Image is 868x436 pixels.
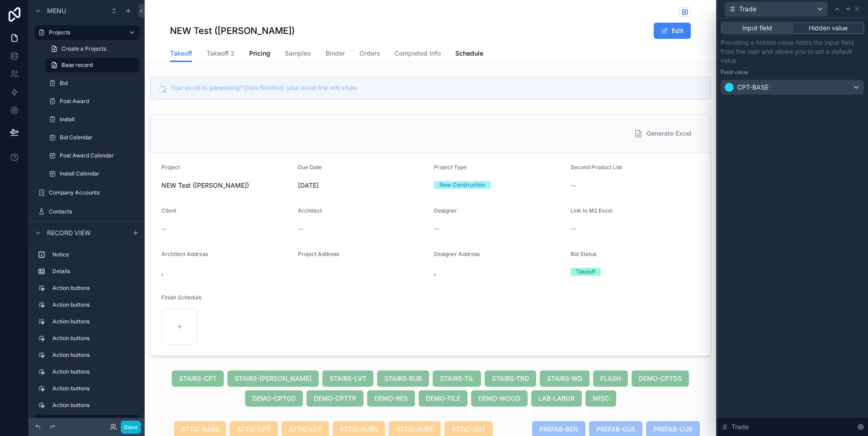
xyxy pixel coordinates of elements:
span: Orders [359,49,380,58]
a: Takeoff 2 [207,45,235,63]
a: Projects [34,25,139,40]
label: Action buttons [52,385,136,392]
label: Post Award [60,98,137,105]
label: Bid Calendar [60,134,137,141]
label: Bid [60,80,137,87]
span: Binder [325,49,345,58]
label: Action buttons [52,351,136,359]
label: Post Award Calendar [60,152,137,159]
p: Providing a hidden value hides the input field from the user and allows you to set a default value [721,38,864,65]
span: Base record [61,62,93,69]
span: Takeoff 2 [207,49,235,58]
a: Install Calendar [45,166,139,181]
a: Bid [45,76,139,90]
button: Trade [724,1,828,17]
label: Action buttons [52,368,136,375]
span: Completed Info [395,49,441,58]
a: Takeoff [170,45,192,62]
a: Install [45,112,139,127]
label: Action buttons [52,402,136,409]
span: Input field [742,24,772,33]
label: Contacts [49,208,137,215]
a: Orders [359,45,380,63]
span: Schedule [455,49,483,58]
label: Projects [49,29,121,36]
label: Field value [721,69,748,76]
span: Record view [47,228,91,237]
label: Action buttons [52,318,136,325]
div: scrollable content [29,243,145,418]
button: Edit [654,23,691,39]
a: Post Award Calendar [45,148,139,163]
a: Contacts [34,204,139,219]
label: Install [60,116,137,123]
a: Pricing [249,45,270,63]
label: Company Accounts [49,189,137,196]
span: Hidden value [809,24,848,33]
a: Post Award [45,94,139,109]
a: Base record [45,58,139,72]
label: Details [52,268,136,275]
a: Bid Calendar [45,130,139,145]
span: Takeoff [170,49,192,58]
a: Create a Projects [45,42,139,56]
a: Schedule [455,45,483,63]
a: Company Accounts [34,185,139,200]
a: Completed Info [395,45,441,63]
span: Trade [739,5,756,14]
label: Install Calendar [60,170,137,177]
a: Binder [325,45,345,63]
a: Samples [285,45,311,63]
label: Action buttons [52,284,136,292]
label: Action buttons [52,301,136,308]
span: CPT-BASE [737,83,769,92]
span: Pricing [249,49,270,58]
span: Trade [731,422,749,431]
button: Done [121,421,141,434]
label: Notice [52,251,136,258]
span: Menu [47,6,66,15]
h1: NEW Test ([PERSON_NAME]) [170,24,295,37]
label: Action buttons [52,335,136,342]
button: CPT-BASE [721,80,864,95]
span: Create a Projects [61,45,106,52]
span: Samples [285,49,311,58]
